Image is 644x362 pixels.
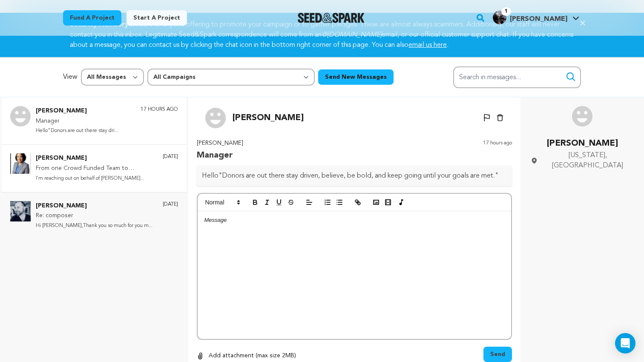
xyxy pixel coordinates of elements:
[141,106,178,113] p: 17 hours ago
[490,350,505,359] span: Send
[491,9,581,24] a: Benjamin K.'s Profile
[163,201,178,208] p: [DATE]
[63,10,121,26] a: Fund a project
[615,333,635,353] div: Open Intercom Messenger
[197,138,243,149] p: [PERSON_NAME]
[510,16,567,23] span: [PERSON_NAME]
[493,11,506,24] img: bde6e4e3585cc5a4.jpg
[318,69,394,85] button: Send New Messages
[233,111,304,125] p: [PERSON_NAME]
[10,201,31,221] img: Mark Andrushko Photo
[197,149,243,162] p: Manager
[453,66,581,88] input: Search in messages...
[541,150,634,171] span: [US_STATE], [GEOGRAPHIC_DATA]
[572,106,592,126] img: Sarah Joy Photo
[36,211,152,221] p: Re: composer
[209,351,296,361] p: Add attachment (max size 2MB)
[298,13,365,23] img: Seed&Spark Logo Dark Mode
[501,7,511,16] span: 1
[202,171,507,181] p: Hello"Donors are out there stay driven, believe, be bold, and keep going until your goals are met."
[36,126,118,136] p: Hello"Donors are out there stay dri...
[36,174,154,184] p: I’m reaching out on behalf of [PERSON_NAME]...
[531,137,634,150] p: [PERSON_NAME]
[163,153,178,160] p: [DATE]
[483,347,512,362] button: Send
[493,11,567,24] div: Benjamin K.'s Profile
[408,42,447,49] a: email us here
[36,106,118,116] p: [PERSON_NAME]
[298,13,365,23] a: Seed&Spark Homepage
[491,9,581,27] span: Benjamin K.'s Profile
[10,106,31,126] img: Sarah Joy Photo
[10,153,31,174] img: Cheryl Warren Photo
[483,138,512,162] p: 17 hours ago
[63,72,78,82] p: View
[36,164,154,174] p: From one Crowd Funded Team to Another...
[36,201,152,211] p: [PERSON_NAME]
[126,10,187,26] a: Start a project
[205,108,226,128] img: Sarah Joy Photo
[36,153,154,164] p: [PERSON_NAME]
[36,221,152,231] p: Hi [PERSON_NAME],Thank you so much for you m...
[36,116,118,126] p: Manager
